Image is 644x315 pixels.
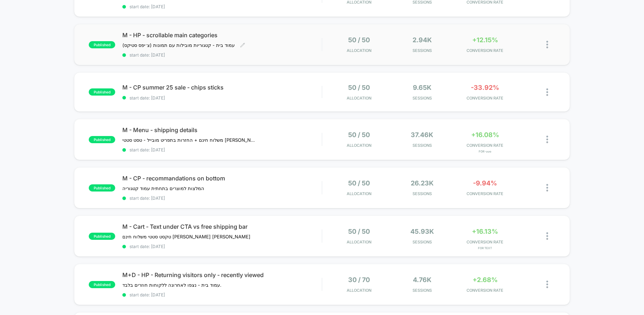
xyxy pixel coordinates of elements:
span: 26.23k [411,179,434,187]
span: start date: [DATE] [122,147,322,152]
span: start date: [DATE] [122,244,322,249]
span: 45.93k [410,228,434,235]
span: 2.94k [413,36,432,44]
span: עמוד בית - קטגוריות מובילות עם תמונות (צ׳יפס סטיקס) [122,42,235,48]
span: M - Cart - Text under CTA vs free shipping bar [122,223,322,230]
span: Allocation [347,288,371,293]
span: start date: [DATE] [122,292,322,297]
span: published [89,136,115,143]
span: CONVERSION RATE [455,239,515,244]
span: טקסט סטטי משלוח חינם [PERSON_NAME] [PERSON_NAME] [122,234,250,239]
span: 50 / 50 [348,131,370,139]
span: Allocation [347,48,371,53]
span: Allocation [347,143,371,148]
span: published [89,281,115,288]
span: for סטטי [455,150,515,153]
span: -33.92% [471,84,499,91]
span: 50 / 50 [348,84,370,91]
span: 50 / 50 [348,228,370,235]
span: CONVERSION RATE [455,143,515,148]
img: close [546,184,548,192]
span: +16.08% [471,131,499,139]
span: Sessions [392,96,452,101]
span: המלצות למוצרים בתחתית עמוד קטגוריה [122,185,206,191]
img: close [546,88,548,96]
span: 50 / 50 [348,36,370,44]
span: 37.46k [411,131,433,139]
span: 30 / 70 [348,276,370,283]
span: CONVERSION RATE [455,48,515,53]
img: close [546,281,548,288]
span: עמוד בית - נצפו לאחרונה ללקוחות חוזרים בלבד. [122,282,221,288]
span: -9.94% [473,179,497,187]
span: Sessions [392,191,452,196]
span: published [89,41,115,48]
span: Allocation [347,191,371,196]
span: published [89,233,115,240]
span: M - Menu - shipping details [122,126,322,134]
span: CONVERSION RATE [455,288,515,293]
span: Allocation [347,96,371,101]
span: start date: [DATE] [122,95,322,101]
img: close [546,232,548,240]
img: close [546,41,548,48]
span: +12.15% [472,36,498,44]
span: M - HP - scrollable main categories [122,31,322,39]
span: 9.65k [413,84,431,91]
img: close [546,136,548,143]
span: published [89,88,115,96]
span: published [89,184,115,192]
span: +16.13% [472,228,498,235]
span: CONVERSION RATE [455,96,515,101]
span: Sessions [392,288,452,293]
span: M - CP summer 25 sale - chips sticks [122,84,322,91]
span: Sessions [392,48,452,53]
span: for text [455,246,515,250]
span: Allocation [347,239,371,244]
span: Sessions [392,143,452,148]
span: start date: [DATE] [122,52,322,58]
span: Sessions [392,239,452,244]
span: +2.68% [473,276,498,283]
span: CONVERSION RATE [455,191,515,196]
span: M - CP - recommandations on bottom [122,175,322,182]
span: 4.76k [413,276,431,283]
span: start date: [DATE] [122,195,322,201]
span: 50 / 50 [348,179,370,187]
span: start date: [DATE] [122,4,322,9]
span: M+D - HP - Returning visitors only - recently viewed [122,271,322,278]
span: משלוח חינם + החזרות בתפריט מובייל - טסט סטטי [PERSON_NAME] אנימציה [122,137,255,143]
